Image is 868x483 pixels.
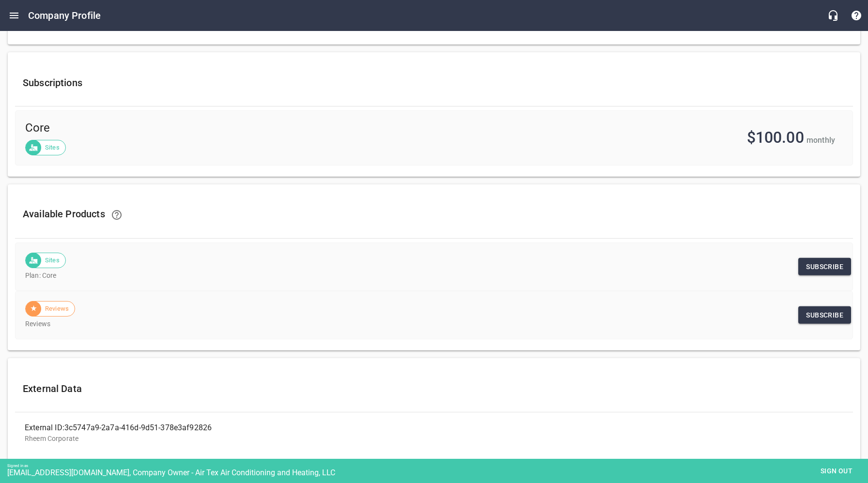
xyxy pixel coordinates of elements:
h6: Available Products [23,203,845,226]
h6: Company Profile [28,8,101,23]
span: monthly [806,136,835,145]
span: Reviews [39,304,75,314]
span: Subscribe [806,261,843,273]
span: Core [25,121,399,136]
p: Reviews [25,319,835,329]
h6: Subscriptions [23,75,845,91]
p: Plan: Core [25,271,835,281]
h6: External Data [23,381,845,396]
a: Subscribe [798,306,851,324]
span: $100.00 [747,128,804,147]
button: Support Portal [845,4,868,27]
div: Reviews [25,301,75,317]
div: Signed in as [7,464,868,468]
a: Subscribe [798,258,851,276]
span: Subscribe [806,309,843,321]
p: Rheem Corporate [25,434,843,444]
span: Sign out [816,465,857,477]
div: Sites [25,253,66,268]
div: Sites [25,140,66,155]
div: External ID: 3c5747a9-2a7a-416d-9d51-378e3af92826 [25,422,434,434]
button: Sign out [812,462,861,480]
button: Open drawer [2,4,26,27]
button: Live Chat [821,4,845,27]
div: [EMAIL_ADDRESS][DOMAIN_NAME], Company Owner - Air Tex Air Conditioning and Heating, LLC [7,468,868,477]
a: Learn how to upgrade and downgrade your Products [105,203,128,226]
span: Sites [39,143,65,152]
span: Sites [39,256,65,265]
